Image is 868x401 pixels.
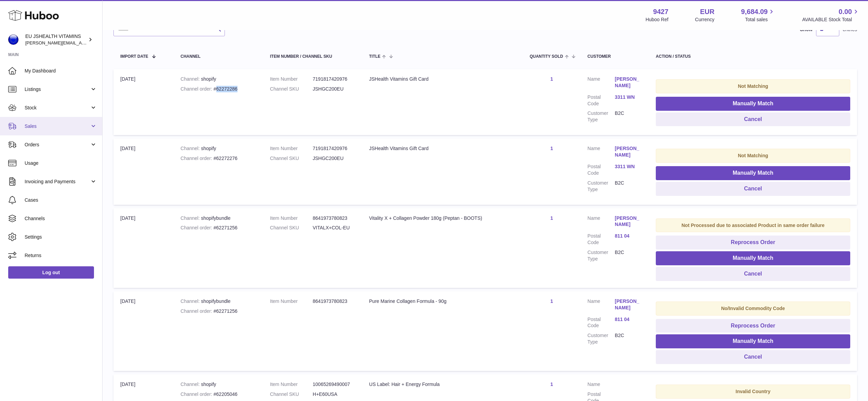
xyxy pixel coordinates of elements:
td: [DATE] [113,138,174,204]
div: #62272286 [180,86,256,92]
a: Log out [8,266,94,279]
a: 1 [551,298,553,304]
dd: 8641973780823 [313,298,355,305]
span: Returns [25,252,97,259]
div: Channel [180,54,256,59]
dd: 8641973780823 [313,215,355,222]
button: Manually Match [656,97,850,111]
dt: Item Number [270,298,313,305]
div: US Label: Hair + Energy Formula [369,381,516,388]
td: [DATE] [113,69,174,135]
a: [PERSON_NAME] [615,145,642,158]
dt: Customer Type [587,332,615,345]
div: EU JSHEALTH VITAMINS [25,33,87,46]
button: Reprocess Order [656,236,850,250]
strong: Channel [180,382,201,387]
dt: Postal Code [587,316,615,329]
span: Orders [25,142,90,148]
a: 3311 WN [615,163,642,170]
dd: 7191817420976 [313,145,355,152]
a: 9,684.09 Total sales [741,7,776,23]
button: Manually Match [656,251,850,265]
dt: Name [587,215,615,230]
strong: Channel order [180,86,214,92]
div: Currency [695,16,715,23]
span: Title [369,54,380,59]
div: shopify [180,381,256,388]
dt: Name [587,76,615,91]
dt: Channel SKU [270,225,313,231]
dt: Postal Code [587,94,615,107]
strong: Channel order [180,225,214,230]
strong: Channel order [180,156,214,161]
span: Listings [25,86,90,93]
dt: Name [587,298,615,313]
dd: B2C [615,180,642,193]
strong: Not Processed due to associated Product in same order failure [681,223,825,228]
span: My Dashboard [25,68,97,74]
dt: Item Number [270,215,313,222]
strong: Not Matching [738,83,768,89]
strong: Channel [180,76,201,82]
dd: B2C [615,110,642,123]
dt: Channel SKU [270,155,313,162]
a: 1 [551,146,553,151]
div: JSHealth Vitamins Gift Card [369,145,516,152]
strong: Channel order [180,308,214,314]
button: Cancel [656,350,850,364]
div: #62272276 [180,155,256,162]
strong: No/Invalid Commodity Code [721,306,785,311]
a: [PERSON_NAME] [615,76,642,89]
strong: Invalid Country [736,389,771,394]
a: 1 [551,382,553,387]
span: Settings [25,234,97,240]
div: #62271256 [180,225,256,231]
dt: Item Number [270,76,313,82]
div: shopifybundle [180,215,256,222]
a: [PERSON_NAME] [615,215,642,228]
strong: 9427 [653,7,668,16]
dt: Customer Type [587,180,615,193]
span: AVAILABLE Stock Total [802,16,860,23]
span: Quantity Sold [530,54,563,59]
span: Channels [25,215,97,222]
dd: 7191817420976 [313,76,355,82]
dt: Postal Code [587,163,615,176]
div: shopifybundle [180,298,256,305]
dt: Item Number [270,145,313,152]
dd: B2C [615,332,642,345]
dd: 10065269490007 [313,381,355,388]
dt: Item Number [270,381,313,388]
div: Huboo Ref [646,16,668,23]
span: Cases [25,197,97,203]
span: 0.00 [839,7,852,16]
div: Pure Marine Collagen Formula - 90g [369,298,516,305]
span: Sales [25,123,90,130]
div: shopify [180,145,256,152]
a: 3311 WN [615,94,642,101]
a: 811 04 [615,316,642,323]
div: Customer [587,54,642,59]
button: Cancel [656,182,850,196]
strong: EUR [700,7,714,16]
strong: Channel [180,146,201,151]
a: [PERSON_NAME] [615,298,642,311]
button: Cancel [656,267,850,281]
button: Manually Match [656,166,850,180]
dt: Postal Code [587,233,615,246]
button: Manually Match [656,334,850,348]
a: 811 04 [615,233,642,239]
td: [DATE] [113,291,174,371]
td: [DATE] [113,208,174,288]
dd: B2C [615,249,642,262]
span: [PERSON_NAME][EMAIL_ADDRESS][DOMAIN_NAME] [25,40,137,45]
span: 9,684.09 [741,7,768,16]
span: Invoicing and Payments [25,178,90,185]
div: #62205046 [180,391,256,398]
dt: Channel SKU [270,391,313,398]
div: #62271256 [180,308,256,315]
dt: Channel SKU [270,86,313,92]
a: 1 [551,76,553,82]
span: Import date [120,54,148,59]
dd: JSHGC200EU [313,155,355,162]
